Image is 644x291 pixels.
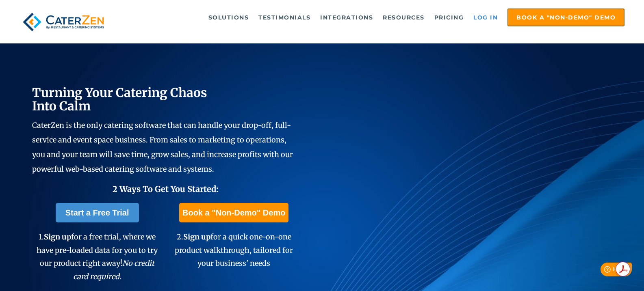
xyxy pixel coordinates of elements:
[507,9,624,26] a: Book a "Non-Demo" Demo
[32,85,207,114] span: Turning Your Catering Chaos Into Calm
[254,9,314,26] a: Testimonials
[572,259,635,282] iframe: Help widget launcher
[183,232,210,241] span: Sign up
[430,9,468,26] a: Pricing
[469,9,502,26] a: Log in
[179,203,288,222] a: Book a "Non-Demo" Demo
[56,203,139,222] a: Start a Free Trial
[32,121,293,174] span: CaterZen is the only catering software that can handle your drop-off, full-service and event spac...
[204,9,253,26] a: Solutions
[175,232,293,268] span: 2. for a quick one-on-one product walkthrough, tailored for your business' needs
[379,9,429,26] a: Resources
[113,184,219,194] span: 2 Ways To Get You Started:
[316,9,377,26] a: Integrations
[44,232,71,241] span: Sign up
[73,259,155,281] em: No credit card required.
[123,9,624,26] div: Navigation Menu
[20,9,107,35] img: caterzen
[37,232,158,281] span: 1. for a free trial, where we have pre-loaded data for you to try our product right away!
